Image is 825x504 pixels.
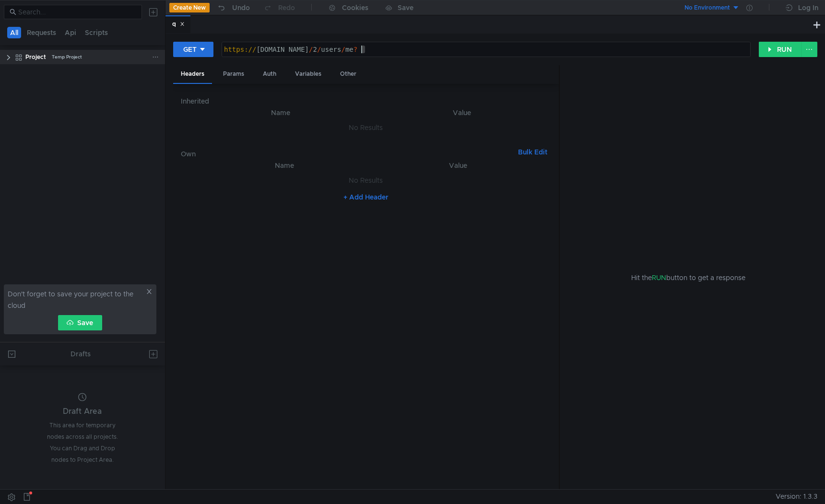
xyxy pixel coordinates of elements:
[181,148,514,160] h6: Own
[172,19,185,29] div: q
[340,191,392,203] button: + Add Header
[18,7,136,17] input: Search...
[25,50,46,64] div: Project
[169,3,210,12] button: Create New
[373,107,551,118] th: Value
[278,2,295,13] div: Redo
[798,2,818,13] div: Log In
[287,65,329,83] div: Variables
[759,42,801,57] button: RUN
[8,288,144,311] span: Don't forget to save your project to the cloud
[514,146,551,158] button: Bulk Edit
[652,273,666,282] span: RUN
[257,0,302,15] button: Redo
[232,2,250,13] div: Undo
[71,348,91,360] div: Drafts
[398,4,413,11] div: Save
[196,160,373,171] th: Name
[210,0,257,15] button: Undo
[684,3,730,12] div: No Environment
[349,123,383,132] nz-embed-empty: No Results
[349,176,383,185] nz-embed-empty: No Results
[342,2,368,13] div: Cookies
[776,490,817,504] span: Version: 1.3.3
[631,272,745,283] span: Hit the button to get a response
[189,107,373,118] th: Name
[62,27,79,38] button: Api
[332,65,364,83] div: Other
[173,65,212,84] div: Headers
[255,65,284,83] div: Auth
[215,65,252,83] div: Params
[181,95,551,107] h6: Inherited
[183,44,197,55] div: GET
[373,160,543,171] th: Value
[173,42,213,57] button: GET
[58,315,102,330] button: Save
[82,27,111,38] button: Scripts
[7,27,21,38] button: All
[24,27,59,38] button: Requests
[52,50,82,64] div: Temp Project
